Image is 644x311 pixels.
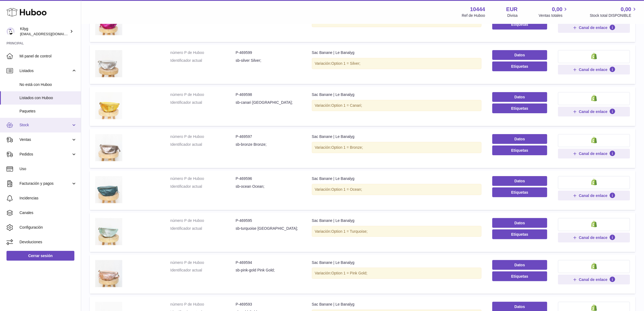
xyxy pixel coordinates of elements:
a: Datos [492,50,547,60]
span: Option 1 = Turquoise; [331,229,368,234]
div: Kilyg [20,26,69,37]
dt: número P de Huboo [170,302,236,307]
span: Option 1 = Silver; [331,61,361,66]
button: Canal de enlace [558,233,630,242]
button: Canal de enlace [558,191,630,200]
span: Canal de enlace [579,67,607,72]
div: Sac Banane | Le Banalyg [312,134,481,139]
span: Option 1 = Canari; [331,103,362,108]
img: shopify-small.png [591,53,597,59]
span: Option 1 = Ocean; [331,187,362,192]
span: 0,00 [552,6,563,13]
img: Sac Banane | Le Banalyg [95,218,122,245]
a: Datos [492,260,547,270]
a: Cerrar sesión [6,251,74,261]
dt: número P de Huboo [170,218,236,223]
div: Variación: [312,58,481,69]
dd: P-469593 [236,302,301,307]
dt: Identificador actual [170,268,236,273]
dd: P-469596 [236,176,301,181]
span: Option 1 = Bronze; [331,145,363,150]
button: Etiquetas [492,61,547,71]
dd: P-469599 [236,50,301,55]
span: Canal de enlace [579,25,607,30]
span: Configuración [19,225,77,230]
dd: P-469598 [236,92,301,97]
dt: Identificador actual [170,184,236,189]
span: Option 1 = Pink Gold; [331,271,367,275]
button: Canal de enlace [558,107,630,116]
span: Stock total DISPONIBLE [590,13,638,18]
span: Listados con Huboo [19,95,77,101]
dt: número P de Huboo [170,134,236,139]
div: Ref de Huboo [462,13,485,18]
span: Mi panel de control [19,54,77,59]
button: Canal de enlace [558,275,630,284]
img: Sac Banane | Le Banalyg [95,134,122,161]
img: shopify-small.png [591,179,597,185]
div: Sac Banane | Le Banalyg [312,176,481,181]
dt: número P de Huboo [170,92,236,97]
img: shopify-small.png [591,304,597,311]
a: 0,00 Ventas totales [539,6,569,18]
div: Variación: [312,100,481,111]
span: Facturación y pagos [19,181,71,186]
a: Datos [492,134,547,144]
span: Canal de enlace [579,277,607,282]
div: Variación: [312,184,481,195]
dt: Identificador actual [170,226,236,231]
dd: P-469597 [236,134,301,139]
span: Pedidos [19,152,71,157]
span: Ventas totales [539,13,569,18]
dt: número P de Huboo [170,50,236,55]
strong: 10444 [470,6,485,13]
span: Canal de enlace [579,235,607,240]
span: Canal de enlace [579,193,607,198]
div: Sac Banane | Le Banalyg [312,260,481,265]
div: Divisa [507,13,518,18]
img: Sac Banane | Le Banalyg [95,50,122,77]
button: Canal de enlace [558,65,630,74]
button: Etiquetas [492,187,547,197]
img: Sac Banane | Le Banalyg [95,176,122,203]
span: Paquetes [19,109,77,114]
a: Datos [492,218,547,228]
dt: número P de Huboo [170,260,236,265]
img: Sac Banane | Le Banalyg [95,92,122,119]
dd: sb-bronze Bronze; [236,142,301,147]
div: Sac Banane | Le Banalyg [312,218,481,223]
img: shopify-small.png [591,95,597,101]
button: Etiquetas [492,271,547,281]
span: Canal de enlace [579,109,607,114]
img: shopify-small.png [591,137,597,143]
span: Ventas [19,137,71,142]
a: Datos [492,176,547,186]
span: No está con Huboo [19,82,77,87]
strong: EUR [506,6,518,13]
dd: P-469594 [236,260,301,265]
span: 0,00 [621,6,631,13]
img: shopify-small.png [591,263,597,269]
div: Sac Banane | Le Banalyg [312,50,481,55]
div: Variación: [312,142,481,153]
dt: Identificador actual [170,58,236,63]
span: Stock [19,122,71,128]
a: 0,00 Stock total DISPONIBLE [590,6,638,18]
div: Sac Banane | Le Banalyg [312,92,481,97]
div: Sac Banane | Le Banalyg [312,302,481,307]
dd: sb-turquoise [GEOGRAPHIC_DATA]; [236,226,301,231]
span: Uso [19,166,77,171]
dd: P-469595 [236,218,301,223]
span: Listados [19,68,71,73]
button: Etiquetas [492,229,547,239]
div: Variación: [312,226,481,237]
div: Variación: [312,268,481,279]
span: [EMAIL_ADDRESS][DOMAIN_NAME] [20,32,80,36]
dt: Identificador actual [170,142,236,147]
button: Etiquetas [492,20,547,29]
dt: Identificador actual [170,100,236,105]
span: Canales [19,210,77,215]
dd: sb-ocean Ocean; [236,184,301,189]
dd: sb-silver Silver; [236,58,301,63]
dd: sb-pink-gold Pink Gold; [236,268,301,273]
